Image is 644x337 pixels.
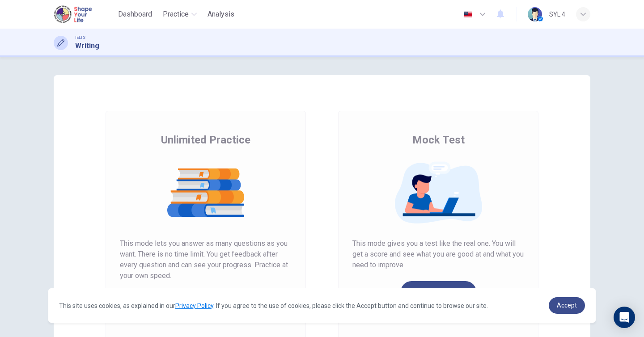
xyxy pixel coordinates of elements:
[412,133,465,147] span: Mock Test
[118,9,152,20] span: Dashboard
[208,9,234,20] span: Analysis
[352,238,524,270] span: This mode gives you a test like the real one. You will get a score and see what you are good at a...
[120,238,292,281] span: This mode lets you answer as many questions as you want. There is no time limit. You get feedback...
[59,302,488,309] span: This site uses cookies, as explained in our . If you agree to the use of cookies, please click th...
[549,297,585,314] a: dismiss cookie message
[163,9,189,20] span: Practice
[175,302,213,309] a: Privacy Policy
[54,5,114,23] a: Shape Your Life logo
[75,41,99,51] h1: Writing
[462,11,474,18] img: en
[114,6,156,22] button: Dashboard
[54,5,94,23] img: Shape Your Life logo
[614,307,635,328] div: Open Intercom Messenger
[159,6,200,22] button: Practice
[401,281,476,303] button: Get Your Score
[528,7,542,21] img: Profile picture
[549,9,565,20] div: SYL 4
[204,6,238,22] button: Analysis
[557,302,577,309] span: Accept
[161,133,250,147] span: Unlimited Practice
[48,288,596,323] div: cookieconsent
[75,34,85,41] span: IELTS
